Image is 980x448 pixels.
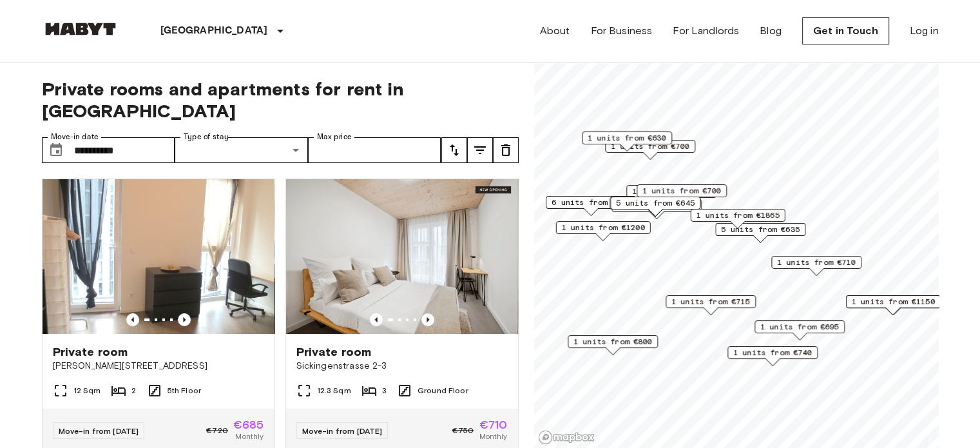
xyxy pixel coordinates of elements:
[286,179,518,334] img: Marketing picture of unit DE-01-477-035-03
[418,385,468,396] span: Ground Floor
[538,430,595,445] a: Mapbox logo
[632,186,711,197] span: 1 units from €655
[610,197,700,217] div: Map marker
[605,140,695,160] div: Map marker
[721,224,800,235] span: 5 units from €635
[555,221,650,241] div: Map marker
[184,131,229,142] label: Type of stay
[802,17,889,44] a: Get in Touch
[760,321,839,333] span: 1 units from €695
[59,426,139,436] span: Move-in from [DATE]
[296,344,372,360] span: Private room
[479,419,508,431] span: €710
[671,296,750,307] span: 1 units from €715
[637,184,727,204] div: Map marker
[317,131,352,142] label: Max price
[452,425,474,436] span: €750
[42,78,519,122] span: Private rooms and apartments for rent in [GEOGRAPHIC_DATA]
[317,385,351,396] span: 12.3 Sqm
[441,137,467,163] button: tune
[382,385,387,396] span: 3
[51,131,99,142] label: Move-in date
[573,336,652,347] span: 1 units from €800
[616,197,695,209] span: 5 units from €645
[552,197,630,208] span: 6 units from €655
[777,257,856,268] span: 1 units from €710
[588,132,666,144] span: 1 units from €630
[235,431,264,442] span: Monthly
[727,346,818,366] div: Map marker
[582,131,672,151] div: Map marker
[851,296,934,307] span: 1 units from €1150
[696,209,779,221] span: 1 units from €1865
[233,419,264,431] span: €685
[626,185,716,205] div: Map marker
[642,185,721,197] span: 1 units from €700
[546,196,636,216] div: Map marker
[771,256,861,276] div: Map marker
[42,23,119,35] img: Habyt
[611,141,689,152] span: 1 units from €700
[733,347,812,358] span: 1 units from €740
[715,223,805,243] div: Map marker
[493,137,519,163] button: tune
[568,335,658,355] div: Map marker
[479,431,507,442] span: Monthly
[421,313,434,326] button: Previous image
[610,197,700,217] div: Map marker
[296,360,508,373] span: Sickingenstrasse 2-3
[370,313,383,326] button: Previous image
[666,295,756,315] div: Map marker
[590,23,652,39] a: For Business
[910,23,939,39] a: Log in
[206,425,228,436] span: €720
[760,23,782,39] a: Blog
[160,23,268,39] p: [GEOGRAPHIC_DATA]
[467,137,493,163] button: tune
[561,222,644,233] span: 1 units from €1200
[302,426,383,436] span: Move-in from [DATE]
[754,320,845,340] div: Map marker
[540,23,570,39] a: About
[690,209,785,229] div: Map marker
[845,295,940,315] div: Map marker
[673,23,739,39] a: For Landlords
